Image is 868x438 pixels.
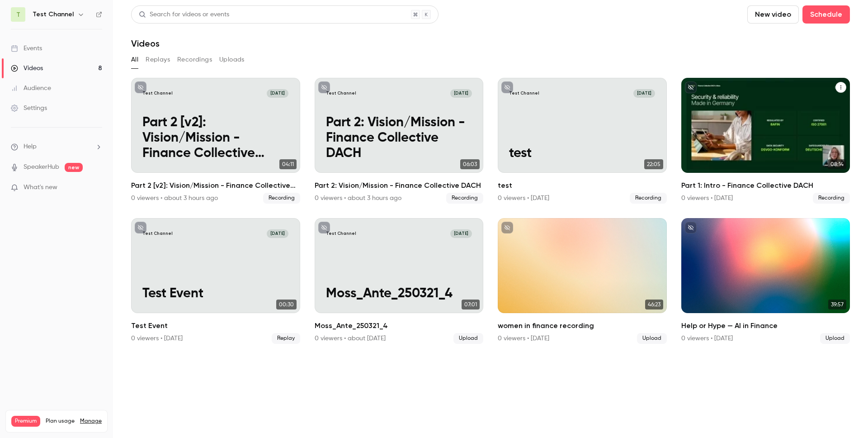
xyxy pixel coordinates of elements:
span: 08:14 [828,159,846,169]
p: Test Channel [142,90,173,96]
iframe: Noticeable Trigger [91,184,102,192]
span: Recording [630,193,667,204]
p: Test Channel [326,231,356,237]
span: 07:01 [462,300,480,309]
h2: test [498,180,667,191]
button: New video [747,5,799,24]
button: All [131,52,138,67]
div: 0 viewers • [DATE] [131,334,183,343]
section: Videos [131,5,850,433]
div: Audience [11,84,51,93]
a: 39:57Help or Hype — AI in Finance0 viewers • [DATE]Upload [681,218,850,344]
span: 06:03 [460,159,480,169]
ul: Videos [131,78,850,344]
button: unpublished [135,222,146,233]
p: test [509,146,655,162]
p: Part 2: Vision/Mission - Finance Collective DACH [326,115,472,162]
h2: Moss_Ante_250321_4 [315,320,484,331]
span: Recording [263,193,300,204]
h2: Part 2 [v2]: Vision/Mission - Finance Collective DACH [131,180,300,191]
span: Upload [820,333,850,344]
li: Test Event [131,218,300,344]
button: Schedule [802,5,850,24]
h2: Part 2: Vision/Mission - Finance Collective DACH [315,180,484,191]
span: T [16,10,20,19]
div: 0 viewers • [DATE] [498,194,549,203]
a: Manage [80,418,102,425]
span: 39:57 [828,300,846,309]
div: 0 viewers • about [DATE] [315,334,386,343]
button: unpublished [685,222,697,233]
button: Replays [146,52,170,67]
a: SpeakerHub [24,162,59,172]
span: 04:11 [279,159,297,169]
span: Help [24,142,37,152]
div: 0 viewers • [DATE] [681,194,733,203]
button: unpublished [501,81,513,93]
span: What's new [24,183,57,192]
div: Search for videos or events [139,10,229,19]
h2: Test Event [131,320,300,331]
li: Part 1: Intro - Finance Collective DACH [681,78,850,204]
span: Recording [813,193,850,204]
h2: women in finance recording [498,320,667,331]
div: Settings [11,104,47,113]
p: Test Channel [142,231,173,237]
p: Test Event [142,286,288,302]
span: Premium [11,416,40,427]
a: Test Channel[DATE]test22:05test0 viewers • [DATE]Recording [498,78,667,204]
span: 46:23 [645,300,663,309]
button: unpublished [685,81,697,93]
button: unpublished [318,222,330,233]
p: Test Channel [509,90,539,96]
button: unpublished [501,222,513,233]
div: 0 viewers • about 3 hours ago [315,194,401,203]
span: [DATE] [267,229,288,238]
span: [DATE] [633,89,655,98]
h1: Videos [131,38,160,49]
button: Recordings [177,52,212,67]
span: [DATE] [450,89,472,98]
button: unpublished [135,81,146,93]
li: help-dropdown-opener [11,142,102,152]
span: Recording [446,193,483,204]
span: Upload [637,333,667,344]
button: Uploads [219,52,245,67]
span: 22:05 [644,159,663,169]
li: Part 2 [v2]: Vision/Mission - Finance Collective DACH [131,78,300,204]
li: women in finance recording [498,218,667,344]
span: Upload [453,333,483,344]
li: Moss_Ante_250321_4 [315,218,484,344]
a: 46:23women in finance recording0 viewers • [DATE]Upload [498,218,667,344]
h2: Part 1: Intro - Finance Collective DACH [681,180,850,191]
li: Help or Hype — AI in Finance [681,218,850,344]
li: test [498,78,667,204]
a: Test Channel[DATE]Moss_Ante_250321_407:01Moss_Ante_250321_40 viewers • about [DATE]Upload [315,218,484,344]
h2: Help or Hype — AI in Finance [681,320,850,331]
span: new [65,163,83,172]
div: Events [11,44,42,53]
div: Videos [11,64,43,73]
a: 08:14Part 1: Intro - Finance Collective DACH0 viewers • [DATE]Recording [681,78,850,204]
span: Plan usage [46,418,75,425]
h6: Test Channel [33,10,74,19]
a: Test Channel[DATE]Part 2 [v2]: Vision/Mission - Finance Collective DACH04:11Part 2 [v2]: Vision/M... [131,78,300,204]
span: Replay [272,333,300,344]
span: 00:30 [276,300,297,309]
a: Test Channel[DATE]Part 2: Vision/Mission - Finance Collective DACH06:03Part 2: Vision/Mission - F... [315,78,484,204]
div: 0 viewers • [DATE] [681,334,733,343]
li: Part 2: Vision/Mission - Finance Collective DACH [315,78,484,204]
p: Test Channel [326,90,356,96]
span: [DATE] [450,229,472,238]
a: Test Channel[DATE]Test Event00:30Test Event0 viewers • [DATE]Replay [131,218,300,344]
div: 0 viewers • [DATE] [498,334,549,343]
p: Part 2 [v2]: Vision/Mission - Finance Collective DACH [142,115,288,162]
div: 0 viewers • about 3 hours ago [131,194,218,203]
button: unpublished [318,81,330,93]
span: [DATE] [267,89,288,98]
p: Moss_Ante_250321_4 [326,286,472,302]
